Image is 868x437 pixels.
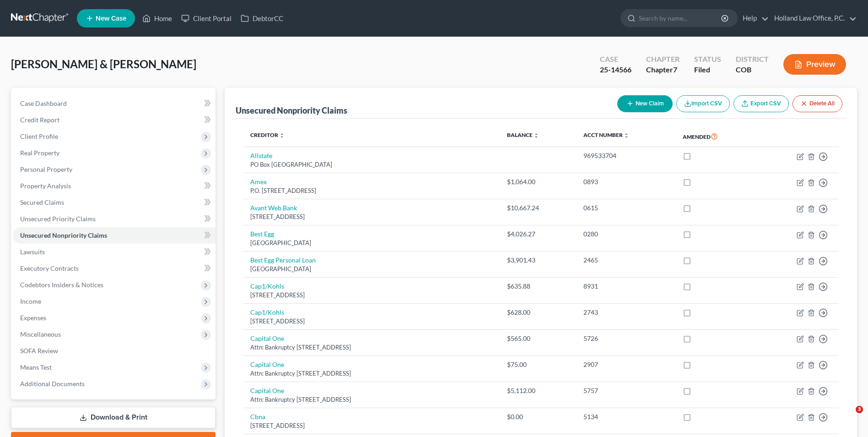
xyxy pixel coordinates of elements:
[177,10,236,27] a: Client Portal
[11,57,196,71] span: [PERSON_NAME] & [PERSON_NAME]
[20,363,52,371] span: Means Test
[250,204,297,212] a: Avant Web Bank
[250,343,492,352] div: Attn: Bankruptcy [STREET_ADDRESS]
[250,369,492,378] div: Attn: Bankruptcy [STREET_ADDRESS]
[856,406,863,413] span: 3
[733,95,789,112] a: Export CSV
[250,413,265,421] a: Cbna
[507,256,569,265] div: $3,901.43
[20,116,59,124] span: Credit Report
[583,282,668,291] div: 8931
[13,178,216,194] a: Property Analysis
[250,256,316,264] a: Best Egg Personal Loan
[20,165,72,173] span: Personal Property
[250,265,492,273] div: [GEOGRAPHIC_DATA]
[583,256,668,265] div: 2465
[694,65,721,75] div: Filed
[13,227,216,244] a: Unsecured Nonpriority Claims
[583,131,629,138] a: Acct Number unfold_more
[507,131,539,138] a: Balance unfold_more
[250,213,492,221] div: [STREET_ADDRESS]
[583,203,668,213] div: 0615
[600,54,631,65] div: Case
[646,65,679,75] div: Chapter
[13,95,216,112] a: Case Dashboard
[507,229,569,239] div: $4,026.27
[236,105,347,116] div: Unsecured Nonpriority Claims
[250,230,274,238] a: Best Egg
[738,10,769,27] a: Help
[20,380,85,388] span: Additional Documents
[20,99,67,107] span: Case Dashboard
[583,334,668,343] div: 5726
[11,407,216,428] a: Download & Print
[13,112,216,128] a: Credit Report
[675,126,757,147] th: Amended
[13,244,216,260] a: Lawsuits
[624,133,629,138] i: unfold_more
[250,387,284,394] a: Capital One
[646,54,679,65] div: Chapter
[600,65,631,75] div: 25-14566
[20,347,58,355] span: SOFA Review
[13,194,216,211] a: Secured Claims
[250,334,284,342] a: Capital One
[736,65,769,75] div: COB
[250,317,492,326] div: [STREET_ADDRESS]
[583,386,668,395] div: 5757
[20,132,58,140] span: Client Profile
[250,308,284,316] a: Cap1/Kohls
[783,54,846,75] button: Preview
[279,133,285,138] i: unfold_more
[507,334,569,343] div: $565.00
[507,177,569,186] div: $1,064.00
[13,211,216,227] a: Unsecured Priority Claims
[507,360,569,369] div: $75.00
[250,395,492,404] div: Attn: Bankruptcy [STREET_ADDRESS]
[250,282,284,290] a: Cap1/Kohls
[20,264,79,272] span: Executory Contracts
[507,412,569,421] div: $0.00
[250,186,492,195] div: P.O. [STREET_ADDRESS]
[250,421,492,430] div: [STREET_ADDRESS]
[507,282,569,291] div: $635.88
[250,361,284,368] a: Capital One
[138,10,177,27] a: Home
[583,177,668,186] div: 0893
[617,95,673,112] button: New Claim
[534,133,539,138] i: unfold_more
[20,314,46,322] span: Expenses
[20,248,45,256] span: Lawsuits
[250,131,285,138] a: Creditor unfold_more
[736,54,769,65] div: District
[583,151,668,160] div: 969533704
[250,178,267,186] a: Amex
[837,406,859,428] iframe: Intercom live chat
[13,343,216,359] a: SOFA Review
[20,198,64,206] span: Secured Claims
[583,412,668,421] div: 5134
[20,215,96,223] span: Unsecured Priority Claims
[507,386,569,395] div: $5,112.00
[20,330,61,338] span: Miscellaneous
[96,15,126,22] span: New Case
[583,360,668,369] div: 2907
[20,182,71,190] span: Property Analysis
[507,308,569,317] div: $628.00
[507,203,569,213] div: $10,667.24
[673,65,677,74] span: 7
[20,149,59,157] span: Real Property
[583,229,668,239] div: 0280
[250,239,492,247] div: [GEOGRAPHIC_DATA]
[250,160,492,169] div: PO Box [GEOGRAPHIC_DATA]
[13,260,216,277] a: Executory Contracts
[694,54,721,65] div: Status
[770,10,857,27] a: Holland Law Office, P.C.
[583,308,668,317] div: 2743
[639,10,722,27] input: Search by name...
[20,281,103,289] span: Codebtors Insiders & Notices
[793,95,842,112] button: Delete All
[20,297,41,305] span: Income
[20,231,107,239] span: Unsecured Nonpriority Claims
[250,291,492,300] div: [STREET_ADDRESS]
